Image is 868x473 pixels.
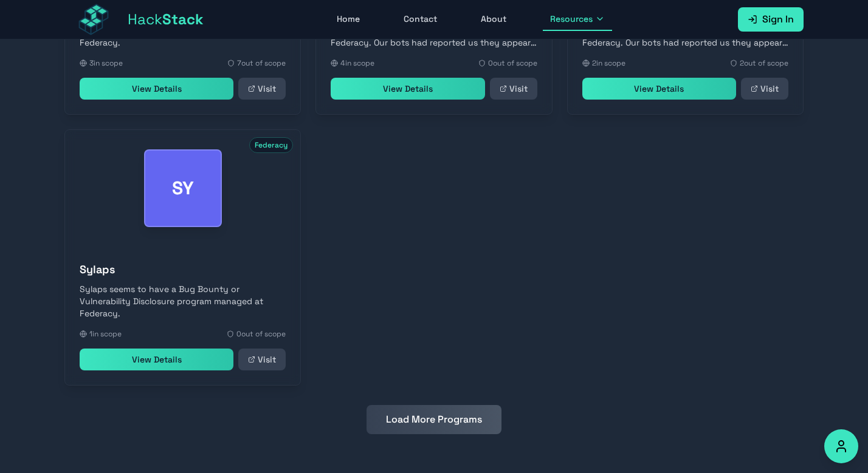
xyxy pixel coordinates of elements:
a: View Details [80,78,233,100]
div: Sylaps [144,149,222,227]
h3: Sylaps [80,261,286,278]
span: 2 out of scope [740,58,788,68]
span: 1 in scope [89,329,122,339]
button: Resources [543,8,612,31]
span: Federacy [249,137,293,153]
a: Visit [238,349,286,370]
span: 2 in scope [592,58,625,68]
a: Visit [490,78,537,100]
a: View Details [80,349,233,370]
span: 7 out of scope [237,58,286,68]
a: Home [329,8,367,31]
a: Visit [741,78,788,100]
button: Accessibility Options [824,429,858,463]
a: View Details [582,78,736,100]
a: Sign In [738,7,804,32]
span: 0 out of scope [488,58,537,68]
span: 0 out of scope [236,329,286,339]
p: Sylaps seems to have a Bug Bounty or Vulnerability Disclosure program managed at Federacy. [80,283,286,319]
span: 4 in scope [340,58,374,68]
a: View Details [331,78,484,100]
button: Load More Programs [367,405,501,434]
span: Resources [550,13,593,25]
span: Stack [162,10,204,29]
span: Sign In [762,12,794,27]
a: Visit [238,78,286,100]
a: About [474,8,514,31]
a: Contact [396,8,444,31]
span: Hack [128,10,204,29]
span: 3 in scope [89,58,123,68]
